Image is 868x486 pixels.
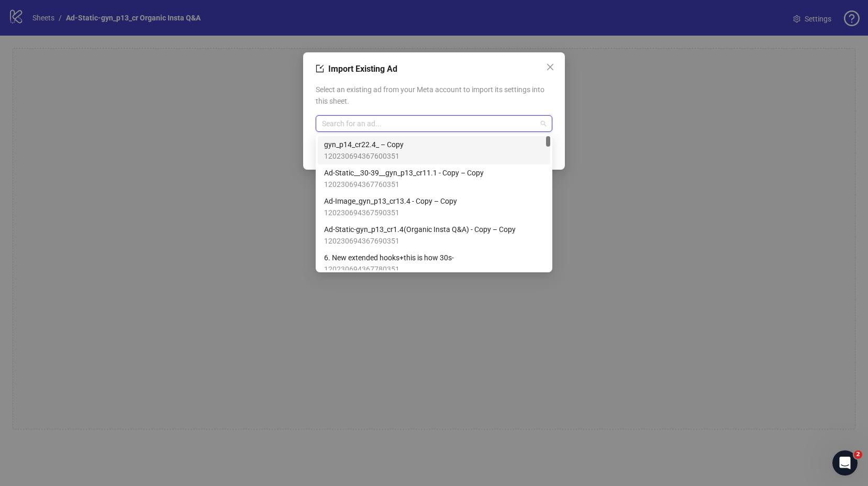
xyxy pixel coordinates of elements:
[324,252,454,263] span: 6. New extended hooks+this is how 30s-
[832,450,858,476] iframe: Intercom live chat
[324,263,454,275] span: 120230694367780351
[324,167,484,179] span: Ad-Static__30-39__gyn_p13_cr11.1 - Copy – Copy
[318,164,550,193] div: Ad-Static__30-39__gyn_p13_cr11.1 - Copy – Copy
[324,195,457,207] span: Ad-Image_gyn_p13_cr13.4 - Copy – Copy
[324,224,516,235] span: Ad-Static-gyn_p13_cr1.4(Organic Insta Q&A) - Copy – Copy
[328,64,397,74] span: Import Existing Ad
[318,221,550,249] div: Ad-Static-gyn_p13_cr1.4(Organic Insta Q&A) - Copy – Copy
[316,84,552,107] span: Select an existing ad from your Meta account to import its settings into this sheet.
[318,193,550,221] div: Ad-Image_gyn_p13_cr13.4 - Copy – Copy
[542,59,559,75] button: Close
[324,207,457,218] span: 120230694367590351
[324,139,404,150] span: gyn_p14_cr22.4_ – Copy
[318,249,550,278] div: 6. New extended hooks+this is how 30s-
[324,235,516,247] span: 120230694367690351
[546,63,554,71] span: close
[324,150,404,162] span: 120230694367600351
[318,136,550,164] div: gyn_p14_cr22.4_ – Copy
[854,450,862,459] span: 2
[316,64,324,73] span: import
[324,179,484,190] span: 120230694367760351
